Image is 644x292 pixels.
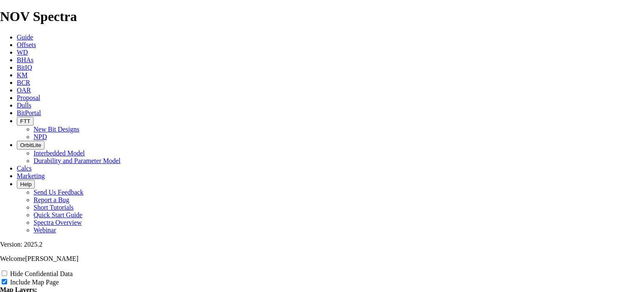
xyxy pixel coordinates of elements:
a: BCR [17,79,30,86]
a: NPD [34,133,47,140]
a: Spectra Overview [34,219,82,226]
a: WD [17,49,28,56]
a: Durability and Parameter Model [34,157,121,164]
span: OrbitLite [20,142,41,148]
a: Short Tutorials [34,204,74,211]
a: Offsets [17,41,36,48]
label: Hide Confidential Data [10,270,73,277]
a: New Bit Designs [34,126,79,133]
a: OAR [17,87,31,94]
a: Guide [17,34,33,41]
span: Help [20,181,31,187]
button: FTT [17,117,34,126]
button: OrbitLite [17,141,44,150]
a: Dulls [17,102,31,109]
a: Send Us Feedback [34,189,83,196]
span: [PERSON_NAME] [25,255,78,262]
a: Proposal [17,94,40,101]
a: KM [17,71,28,79]
a: BitPortal [17,109,41,116]
button: Help [17,180,35,189]
span: FTT [20,118,30,124]
a: BHAs [17,56,34,63]
a: Quick Start Guide [34,211,82,218]
a: BitIQ [17,64,32,71]
a: Report a Bug [34,196,69,203]
a: Interbedded Model [34,150,85,157]
a: Marketing [17,172,45,179]
a: Calcs [17,165,32,172]
label: Include Map Page [10,279,59,286]
a: Webinar [34,226,56,234]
